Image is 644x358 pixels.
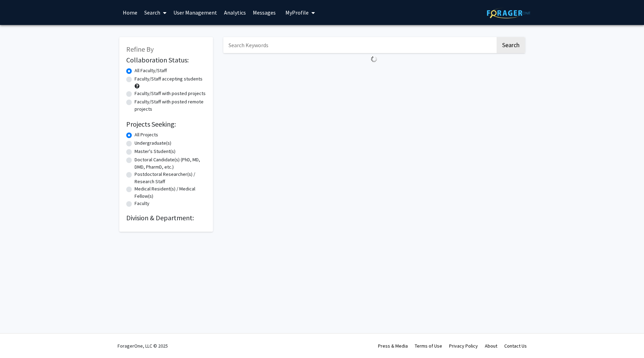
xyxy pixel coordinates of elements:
[135,171,206,185] label: Postdoctoral Researcher(s) / Research Staff
[485,343,497,349] a: About
[141,0,170,25] a: Search
[126,45,154,53] span: Refine By
[135,98,206,113] label: Faculty/Staff with posted remote projects
[497,37,525,53] button: Search
[135,75,203,83] label: Faculty/Staff accepting students
[135,148,175,155] label: Master's Student(s)
[249,0,279,25] a: Messages
[126,56,206,64] h2: Collaboration Status:
[126,120,206,128] h2: Projects Seeking:
[223,65,525,81] nav: Page navigation
[119,0,141,25] a: Home
[135,139,171,147] label: Undergraduate(s)
[135,131,158,138] label: All Projects
[135,90,206,97] label: Faculty/Staff with posted projects
[170,0,221,25] a: User Management
[285,9,309,16] span: My Profile
[368,53,380,65] img: Loading
[135,156,206,171] label: Doctoral Candidate(s) (PhD, MD, DMD, PharmD, etc.)
[504,343,527,349] a: Contact Us
[378,343,408,349] a: Press & Media
[223,37,496,53] input: Search Keywords
[126,214,206,222] h2: Division & Department:
[415,343,442,349] a: Terms of Use
[135,200,149,207] label: Faculty
[449,343,478,349] a: Privacy Policy
[135,185,206,200] label: Medical Resident(s) / Medical Fellow(s)
[135,67,167,74] label: All Faculty/Staff
[118,334,168,358] div: ForagerOne, LLC © 2025
[221,0,249,25] a: Analytics
[487,8,530,18] img: ForagerOne Logo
